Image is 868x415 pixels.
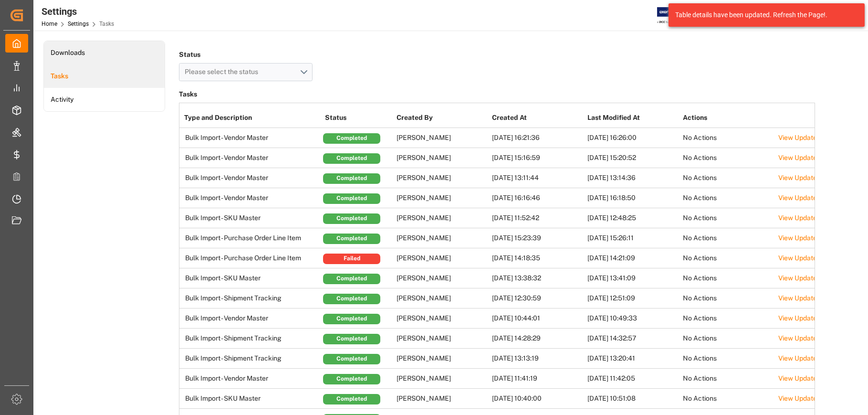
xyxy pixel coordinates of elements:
[323,354,380,364] div: Completed
[179,268,323,288] td: Bulk Import - SKU Master
[683,274,717,282] span: No Actions
[490,228,585,248] td: [DATE] 15:23:39
[490,248,585,268] td: [DATE] 14:18:35
[490,148,585,168] td: [DATE] 15:16:59
[179,349,323,369] td: Bulk Import - Shipment Tracking
[675,10,851,20] div: Table details have been updated. Refresh the Page!.
[585,148,680,168] td: [DATE] 15:20:52
[179,48,313,61] h4: Status
[490,309,585,329] td: [DATE] 10:44:01
[394,148,490,168] td: [PERSON_NAME]
[42,21,57,27] a: Home
[490,349,585,369] td: [DATE] 13:13:19
[585,309,680,329] td: [DATE] 10:49:33
[778,394,847,402] a: View Updated Schema
[490,329,585,349] td: [DATE] 14:28:29
[179,329,323,349] td: Bulk Import - Shipment Tracking
[778,234,847,242] a: View Updated Schema
[585,369,680,389] td: [DATE] 11:42:05
[42,4,114,19] div: Settings
[394,329,490,349] td: [PERSON_NAME]
[394,168,490,188] td: [PERSON_NAME]
[179,148,323,168] td: Bulk Import - Vendor Master
[585,128,680,148] td: [DATE] 16:26:00
[585,268,680,288] td: [DATE] 13:41:09
[44,41,165,64] a: Downloads
[394,349,490,369] td: [PERSON_NAME]
[179,389,323,409] td: Bulk Import - SKU Master
[585,349,680,369] td: [DATE] 13:20:41
[683,394,717,402] span: No Actions
[683,354,717,362] span: No Actions
[323,254,380,264] div: Failed
[585,208,680,228] td: [DATE] 12:48:25
[323,314,380,324] div: Completed
[323,274,380,284] div: Completed
[778,354,847,362] a: View Updated Schema
[323,173,380,184] div: Completed
[179,309,323,329] td: Bulk Import - Vendor Master
[778,194,847,202] a: View Updated Schema
[323,193,380,204] div: Completed
[585,329,680,349] td: [DATE] 14:32:57
[585,108,680,128] th: Last Modified At
[394,288,490,309] td: [PERSON_NAME]
[778,274,847,282] a: View Updated Schema
[490,208,585,228] td: [DATE] 11:52:42
[394,228,490,248] td: [PERSON_NAME]
[394,188,490,208] td: [PERSON_NAME]
[394,389,490,409] td: [PERSON_NAME]
[394,128,490,148] td: [PERSON_NAME]
[323,153,380,164] div: Completed
[185,68,263,75] span: Please select the status
[68,21,89,27] a: Settings
[394,108,490,128] th: Created By
[490,268,585,288] td: [DATE] 13:38:32
[585,248,680,268] td: [DATE] 14:21:09
[179,108,323,128] th: Type and Description
[778,314,847,322] a: View Updated Schema
[323,374,380,384] div: Completed
[179,63,313,81] button: open menu
[778,374,847,382] a: View Updated Schema
[585,228,680,248] td: [DATE] 15:26:11
[394,208,490,228] td: [PERSON_NAME]
[490,188,585,208] td: [DATE] 16:16:46
[179,288,323,309] td: Bulk Import - Shipment Tracking
[490,128,585,148] td: [DATE] 16:21:36
[490,369,585,389] td: [DATE] 11:41:19
[778,174,847,181] a: View Updated Schema
[490,108,585,128] th: Created At
[323,108,394,128] th: Status
[778,134,847,141] a: View Updated Schema
[778,254,847,262] a: View Updated Schema
[683,154,717,161] span: No Actions
[490,288,585,309] td: [DATE] 12:30:59
[490,168,585,188] td: [DATE] 13:11:44
[323,234,380,244] div: Completed
[179,88,815,101] h3: Tasks
[683,374,717,382] span: No Actions
[683,194,717,202] span: No Actions
[394,369,490,389] td: [PERSON_NAME]
[778,334,847,342] a: View Updated Schema
[323,394,380,404] div: Completed
[179,208,323,228] td: Bulk Import - SKU Master
[683,174,717,181] span: No Actions
[683,234,717,242] span: No Actions
[44,64,165,88] li: Tasks
[44,88,165,111] a: Activity
[394,309,490,329] td: [PERSON_NAME]
[179,369,323,389] td: Bulk Import - Vendor Master
[490,389,585,409] td: [DATE] 10:40:00
[323,213,380,224] div: Completed
[585,389,680,409] td: [DATE] 10:51:08
[394,248,490,268] td: [PERSON_NAME]
[323,334,380,344] div: Completed
[179,248,323,268] td: Bulk Import - Purchase Order Line Item
[323,294,380,304] div: Completed
[683,134,717,141] span: No Actions
[680,108,776,128] th: Actions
